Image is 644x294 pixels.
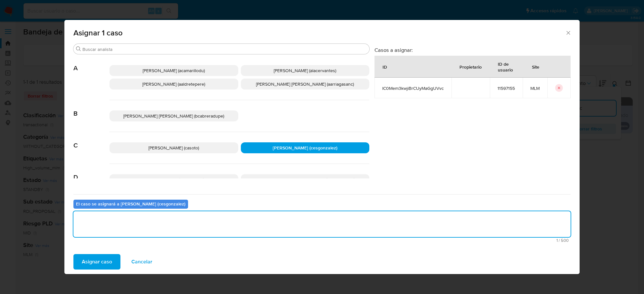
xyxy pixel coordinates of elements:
[123,113,224,119] span: [PERSON_NAME] [PERSON_NAME] (bcabreradupe)
[375,59,395,74] div: ID
[82,255,112,269] span: Asignar caso
[73,29,565,37] span: Asignar 1 caso
[73,164,109,181] span: D
[143,67,205,74] span: [PERSON_NAME] (acamarillodu)
[76,46,81,52] button: Buscar
[73,132,109,149] span: C
[241,174,370,185] div: [PERSON_NAME] [PERSON_NAME] (dlagunesrodr)
[82,46,367,52] input: Buscar analista
[274,67,336,74] span: [PERSON_NAME] (alacervantes)
[374,47,571,53] h3: Casos a asignar:
[452,59,489,74] div: Propietario
[241,142,370,153] div: [PERSON_NAME] (cesgonzalez)
[131,255,152,269] span: Cancelar
[555,84,563,92] button: icon-button
[497,85,515,91] span: 11597155
[148,145,199,151] span: [PERSON_NAME] (casoto)
[76,201,185,207] b: El caso se asignará a [PERSON_NAME] (cesgonzalez)
[123,254,161,270] button: Cancelar
[109,110,238,121] div: [PERSON_NAME] [PERSON_NAME] (bcabreradupe)
[241,65,370,76] div: [PERSON_NAME] (alacervantes)
[490,56,522,77] div: ID de usuario
[241,79,370,90] div: [PERSON_NAME] [PERSON_NAME] (aarriagasanc)
[273,145,337,151] span: [PERSON_NAME] (cesgonzalez)
[565,30,571,35] button: Cerrar ventana
[256,81,354,87] span: [PERSON_NAME] [PERSON_NAME] (aarriagasanc)
[109,174,238,185] div: [PERSON_NAME] (dgoicochea)
[64,20,580,274] div: assign-modal
[73,55,109,72] span: A
[524,59,547,74] div: Site
[73,254,120,270] button: Asignar caso
[109,142,238,153] div: [PERSON_NAME] (casoto)
[144,176,204,183] span: [PERSON_NAME] (dgoicochea)
[142,81,205,87] span: [PERSON_NAME] (aaldretepere)
[109,65,238,76] div: [PERSON_NAME] (acamarillodu)
[75,238,569,242] span: Máximo 500 caracteres
[73,100,109,118] span: B
[109,79,238,90] div: [PERSON_NAME] (aaldretepere)
[530,85,540,91] span: MLM
[255,176,355,183] span: [PERSON_NAME] [PERSON_NAME] (dlagunesrodr)
[382,85,444,91] span: IC0Mem3kwjiBrCUyMaGgUVvc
